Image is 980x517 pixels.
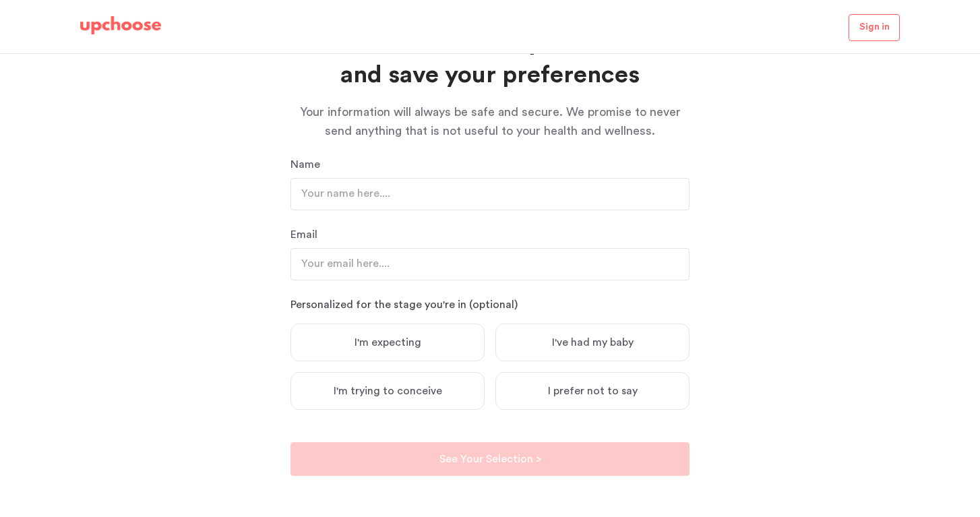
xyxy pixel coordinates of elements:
p: Personalized for the stage you're in (optional) [290,297,690,313]
span: I've had my baby [552,336,634,349]
a: UpChoose [80,16,161,41]
span: I'm trying to conceive [334,384,442,398]
img: UpChoose [80,16,161,35]
p: See Your Selection > [439,451,541,467]
p: Name [290,156,690,173]
span: I'm expecting [355,336,421,349]
button: See Your Selection > [290,442,690,476]
span: I prefer not to say [548,384,638,398]
input: Your email here.... [290,248,690,280]
input: Your name here.... [290,178,690,210]
a: Sign in [849,14,900,41]
p: Email [290,226,690,243]
p: Your information will always be safe and secure. We promise to never send anything that is not us... [290,102,690,140]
